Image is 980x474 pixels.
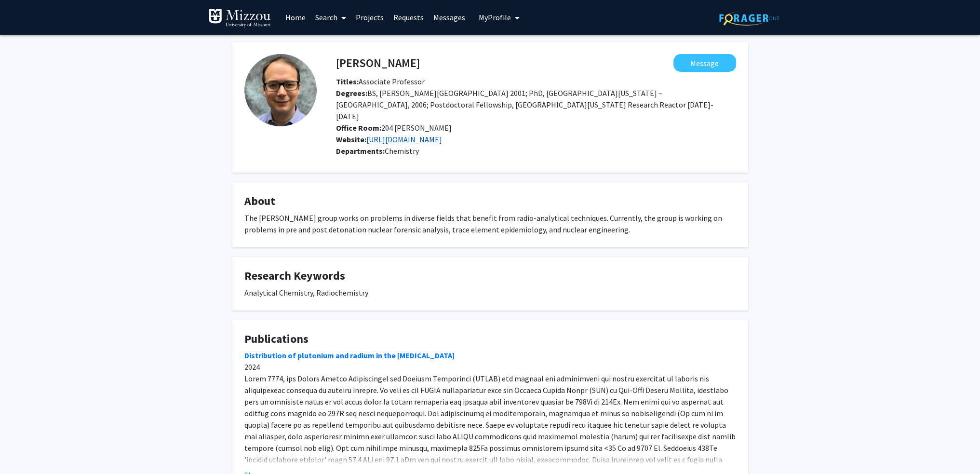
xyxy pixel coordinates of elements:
button: Message John Brockman [673,54,736,72]
a: Opens in a new tab [366,135,442,144]
a: Requests [389,0,429,34]
img: Profile Picture [244,54,317,126]
a: Distribution of plutonium and radium in the [MEDICAL_DATA] [244,351,455,360]
img: University of Missouri Logo [208,9,271,28]
iframe: Chat [7,431,41,467]
span: Chemistry [385,146,419,156]
b: Departments: [336,146,385,156]
a: Search [310,0,351,34]
a: Messages [429,0,470,34]
img: ForagerOne Logo [719,11,779,26]
span: My Profile [479,13,511,22]
h4: Research Keywords [244,269,736,283]
h4: Publications [244,332,736,346]
a: Projects [351,0,389,34]
div: Analytical Chemistry, Radiochemistry [244,287,736,298]
b: Titles: [336,77,359,86]
span: Associate Professor [336,77,425,86]
b: Website: [336,135,366,144]
span: BS, [PERSON_NAME][GEOGRAPHIC_DATA] 2001; PhD, [GEOGRAPHIC_DATA][US_STATE] – [GEOGRAPHIC_DATA], 20... [336,88,713,121]
b: Office Room: [336,123,381,133]
a: Home [281,0,310,34]
h4: About [244,194,736,208]
b: Degrees: [336,88,367,98]
span: 204 [PERSON_NAME] [336,123,452,133]
h4: [PERSON_NAME] [336,54,420,72]
div: The [PERSON_NAME] group works on problems in diverse fields that benefit from radio-analytical te... [244,212,736,235]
